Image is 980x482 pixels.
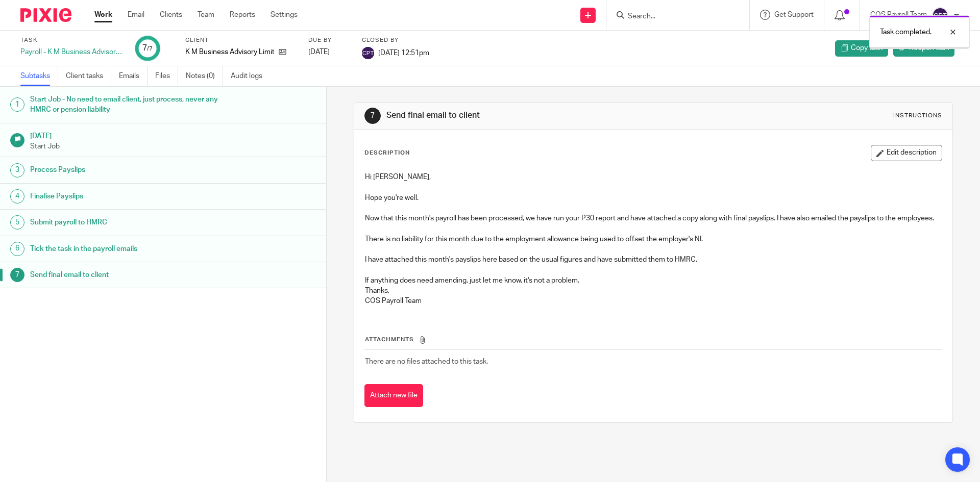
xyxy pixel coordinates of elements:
p: Thanks, [365,286,941,296]
label: Due by [308,36,349,44]
a: Subtasks [20,66,58,86]
label: Client [185,36,296,44]
small: /7 [147,46,153,52]
p: Start Job [30,141,316,151]
p: Task completed. [880,27,932,37]
a: Notes (0) [186,66,223,86]
img: svg%3E [362,47,374,59]
p: There is no liability for this month due to the employment allowance being used to offset the emp... [365,234,941,244]
button: Edit description [871,145,942,161]
a: Email [128,10,144,20]
div: Instructions [893,112,942,120]
p: Description [364,149,410,157]
div: Payroll - K M Business Advisory Limited - BrightPay Cloud - Payday last day of month - [DATE] [20,47,122,57]
div: 5 [10,215,24,230]
a: Work [94,10,112,20]
p: COS Payroll Team [365,296,941,306]
label: Closed by [362,36,429,44]
a: Settings [271,10,298,20]
div: 3 [10,163,24,177]
h1: Send final email to client [30,267,221,283]
a: Audit logs [231,66,270,86]
a: Client tasks [66,66,111,86]
h1: Process Payslips [30,162,221,177]
a: Team [198,10,214,20]
div: 1 [10,97,24,112]
h1: Finalise Payslips [30,189,221,204]
p: Hope you're well. [365,182,941,203]
p: K M Business Advisory Limited [185,47,274,57]
img: Pixie [20,8,71,22]
a: Clients [160,10,182,20]
div: [DATE] [308,47,349,57]
h1: Send final email to client [386,110,675,121]
h1: Tick the task in the payroll emails [30,241,221,257]
a: Emails [119,66,148,86]
span: There are no files attached to this task. [365,358,488,365]
img: svg%3E [932,7,948,23]
a: Reports [230,10,255,20]
h1: Submit payroll to HMRC [30,215,221,230]
h1: Start Job - No need to email client, just process, never any HMRC or pension liability [30,92,221,118]
div: 4 [10,189,24,204]
a: Files [155,66,178,86]
div: 7 [10,268,24,282]
p: Now that this month's payroll has been processed, we have run your P30 report and have attached a... [365,213,941,223]
p: If anything does need amending, just let me know, it's not a problem. [365,275,941,286]
div: 6 [10,242,24,256]
span: Attachments [365,337,414,342]
h1: [DATE] [30,129,316,141]
label: Task [20,36,122,44]
div: 7 [142,42,153,54]
button: Attach new file [364,384,423,407]
p: I have attached this month's payslips here based on the usual figures and have submitted them to ... [365,255,941,265]
span: [DATE] 12:51pm [378,49,429,56]
p: Hi [PERSON_NAME], [365,172,941,182]
div: 7 [364,108,381,124]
